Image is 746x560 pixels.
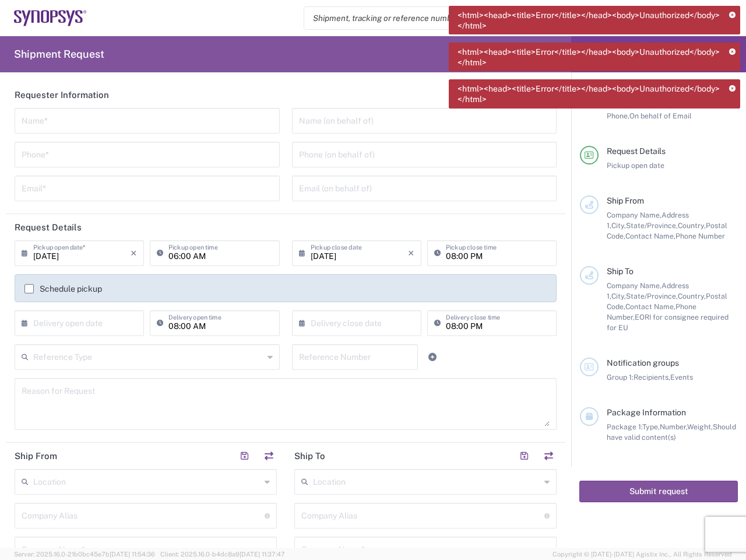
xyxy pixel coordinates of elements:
span: Recipients, [634,373,670,381]
span: Ship From [607,196,644,205]
span: Weight, [687,422,713,431]
span: Events [670,373,693,381]
span: City, [611,292,626,300]
span: Request Details [607,146,666,156]
h2: Request Details [15,222,82,233]
h2: Ship To [294,450,325,462]
span: Contact Name, [625,232,675,240]
h2: Ship From [15,450,57,462]
button: Submit request [579,481,738,502]
label: Schedule pickup [24,284,102,293]
i: × [131,244,137,262]
span: [DATE] 11:37:47 [240,551,285,558]
span: Number, [660,422,687,431]
span: Country, [678,292,706,300]
span: Package Information [607,408,686,417]
i: × [408,244,414,262]
span: State/Province, [626,292,678,300]
span: Contact Name, [625,302,675,311]
span: Ship To [607,267,634,276]
span: <html><head><title>Error</title></head><body>Unauthorized</body></html> [458,10,721,31]
span: Company Name, [607,211,661,219]
span: Package 1: [607,422,642,431]
span: Group 1: [607,373,634,381]
a: Add Reference [424,349,441,365]
span: Company Name, [607,281,661,290]
span: <html><head><title>Error</title></head><body>Unauthorized</body></html> [458,83,721,104]
span: EORI for consignee required for EU [607,313,729,332]
span: [DATE] 11:54:36 [110,551,155,558]
span: Type, [642,422,660,431]
span: Client: 2025.16.0-b4dc8a9 [160,551,285,558]
span: <html><head><title>Error</title></head><body>Unauthorized</body></html> [458,47,721,68]
h2: Requester Information [15,89,109,101]
span: Country, [678,221,706,230]
span: State/Province, [626,221,678,230]
span: Notification groups [607,358,679,367]
span: Pickup open date [607,161,664,170]
span: Server: 2025.16.0-21b0bc45e7b [14,551,155,558]
h2: Shipment Request [14,47,104,61]
span: City, [611,221,626,230]
input: Shipment, tracking or reference number [304,7,606,29]
span: Copyright © [DATE]-[DATE] Agistix Inc., All Rights Reserved [553,549,732,559]
span: Phone Number [675,232,725,240]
